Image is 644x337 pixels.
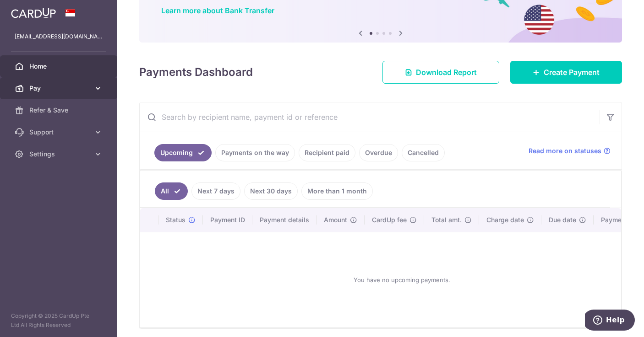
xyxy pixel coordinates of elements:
[166,215,186,225] span: Status
[431,215,462,225] span: Total amt.
[359,144,398,161] a: Overdue
[29,128,90,137] span: Support
[324,215,347,225] span: Amount
[29,150,90,159] span: Settings
[155,182,188,200] a: All
[382,61,499,84] a: Download Report
[510,61,622,84] a: Create Payment
[244,182,298,200] a: Next 30 days
[161,6,274,15] a: Learn more about Bank Transfer
[215,144,295,161] a: Payments on the way
[402,144,445,161] a: Cancelled
[191,182,240,200] a: Next 7 days
[529,146,611,155] a: Read more on statuses
[416,67,477,78] span: Download Report
[29,84,90,93] span: Pay
[301,182,373,200] a: More than 1 month
[154,144,212,161] a: Upcoming
[486,215,524,225] span: Charge date
[140,102,600,132] input: Search by recipient name, payment id or reference
[549,215,576,225] span: Due date
[29,106,90,115] span: Refer & Save
[585,310,635,332] iframe: Opens a widget where you can find more information
[29,62,90,71] span: Home
[529,146,601,155] span: Read more on statuses
[139,64,253,80] h4: Payments Dashboard
[372,215,407,225] span: CardUp fee
[252,208,317,232] th: Payment details
[15,32,103,41] p: [EMAIL_ADDRESS][DOMAIN_NAME]
[299,144,355,161] a: Recipient paid
[11,7,56,18] img: CardUp
[544,67,600,78] span: Create Payment
[203,208,252,232] th: Payment ID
